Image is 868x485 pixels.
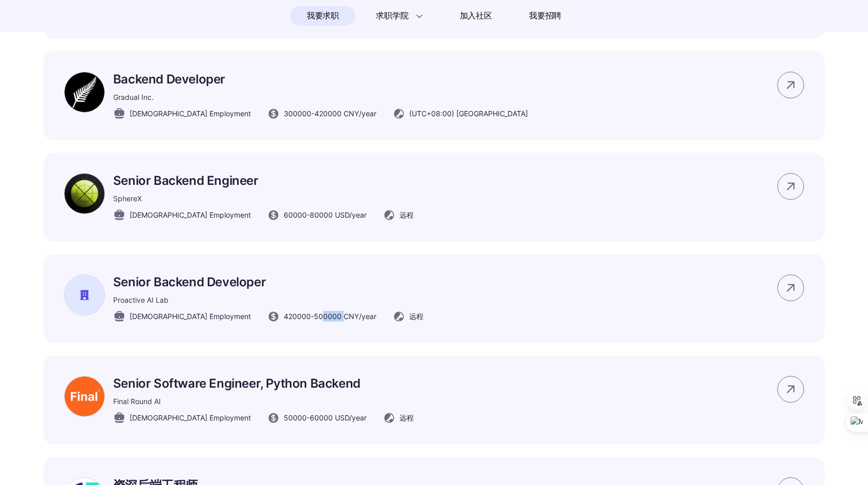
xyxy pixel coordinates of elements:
[460,8,492,24] span: 加入社区
[399,412,414,423] span: 远程
[284,311,376,322] span: 420000 - 500000 CNY /year
[113,296,168,304] span: Proactive AI Lab
[113,194,142,203] span: SphereX
[113,93,154,101] span: Gradual Inc.
[307,8,339,24] span: 我要求职
[529,10,561,22] span: 我要招聘
[113,376,414,391] p: Senior Software Engineer, Python Backend
[130,108,251,119] span: [DEMOGRAPHIC_DATA] Employment
[376,10,408,22] span: 求职学院
[284,209,367,220] span: 60000 - 80000 USD /year
[409,108,528,119] span: (UTC+08:00) [GEOGRAPHIC_DATA]
[284,108,376,119] span: 300000 - 420000 CNY /year
[284,412,367,423] span: 50000 - 60000 USD /year
[113,397,161,406] span: Final Round AI
[130,209,251,220] span: [DEMOGRAPHIC_DATA] Employment
[113,275,424,289] p: Senior Backend Developer
[113,72,528,87] p: Backend Developer
[409,311,424,322] span: 远程
[130,311,251,322] span: [DEMOGRAPHIC_DATA] Employment
[130,412,251,423] span: [DEMOGRAPHIC_DATA] Employment
[113,173,414,188] p: Senior Backend Engineer
[399,209,414,220] span: 远程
